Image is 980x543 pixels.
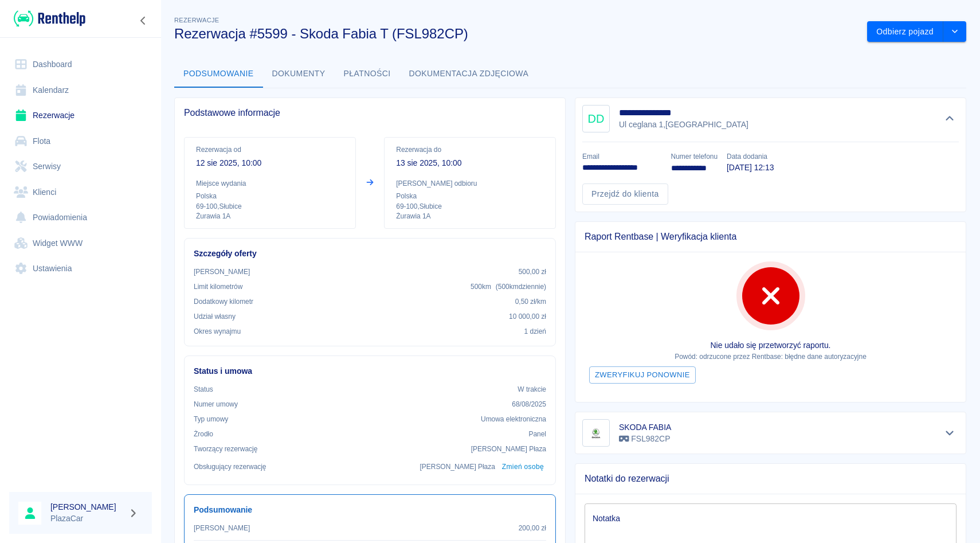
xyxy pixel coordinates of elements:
p: [PERSON_NAME] Płaza [471,444,546,454]
h6: Podsumowanie [194,504,546,516]
img: Image [585,421,607,444]
p: Typ umowy [194,414,228,424]
p: Limit kilometrów [194,282,242,292]
p: Powód: odrzucone przez Rentbase: błędne dane autoryzacyjne [585,351,957,362]
p: 200,00 zł [519,523,546,533]
button: Pokaż szczegóły [940,425,959,441]
h6: Status i umowa [194,365,546,377]
p: PlazaCar [50,513,124,525]
a: Ustawienia [9,256,152,282]
p: 500 km [471,282,546,292]
span: Rezerwacje [174,17,219,24]
p: Data dodania [727,151,774,162]
p: Nie udało się przetworzyć raportu. [585,339,957,351]
p: [PERSON_NAME] [194,523,250,533]
p: Miejsce wydania [196,178,344,189]
p: 0,50 zł /km [515,296,546,307]
p: Polska [396,191,544,201]
button: Zwiń nawigację [135,13,152,28]
button: drop-down [943,21,966,42]
p: Polska [196,191,344,201]
a: Renthelp logo [9,9,85,28]
button: Ukryj szczegóły [940,111,959,127]
a: Dashboard [9,52,152,77]
h3: Rezerwacja #5599 - Skoda Fabia T (FSL982CP) [174,26,858,42]
p: Tworzący rezerwację [194,444,257,454]
a: Serwisy [9,154,152,179]
p: Obsługujący rezerwację [194,462,266,472]
p: Udział własny [194,311,236,322]
p: FSL982CP [619,433,671,445]
p: 13 sie 2025, 10:00 [396,157,544,169]
p: 68/08/2025 [512,399,546,409]
div: DD [582,105,610,132]
p: Rezerwacja do [396,144,544,155]
p: 69-100 , Słubice [196,201,344,212]
a: Powiadomienia [9,205,152,231]
a: Flota [9,128,152,154]
p: Żrodło [194,429,213,439]
p: Żurawia 1A [196,212,344,221]
span: ( 500 km dziennie ) [496,283,546,291]
h6: Szczegóły oferty [194,248,546,260]
button: Dokumenty [263,60,335,88]
p: 69-100 , Słubice [396,201,544,212]
p: Umowa elektroniczna [481,414,546,424]
p: 1 dzień [524,326,546,337]
p: Ul ceglana 1 , [GEOGRAPHIC_DATA] [619,119,748,131]
button: Podsumowanie [174,60,263,88]
p: [PERSON_NAME] Płaza [420,462,495,472]
a: Widget WWW [9,231,152,256]
button: Odbierz pojazd [867,21,943,42]
p: Numer telefonu [671,151,718,162]
h6: SKODA FABIA [619,421,671,433]
a: Klienci [9,179,152,205]
img: Renthelp logo [14,9,85,28]
button: Płatności [335,60,400,88]
a: Kalendarz [9,77,152,103]
p: 10 000,00 zł [509,311,546,322]
span: Podstawowe informacje [184,107,556,119]
p: Email [582,151,662,162]
button: Zmień osobę [500,459,546,475]
p: Numer umowy [194,399,238,409]
p: [PERSON_NAME] odbioru [396,178,544,189]
p: [DATE] 12:13 [727,162,774,174]
span: Notatki do rezerwacji [585,473,957,485]
h6: [PERSON_NAME] [50,501,124,513]
button: Zweryfikuj ponownie [589,366,696,384]
p: [PERSON_NAME] [194,267,250,277]
p: W trakcie [518,384,546,394]
p: 500,00 zł [519,267,546,277]
p: Żurawia 1A [396,212,544,221]
span: Raport Rentbase | Weryfikacja klienta [585,231,957,243]
p: Dodatkowy kilometr [194,296,253,307]
a: Przejdź do klienta [582,183,668,205]
a: Rezerwacje [9,103,152,128]
p: Status [194,384,213,394]
p: 12 sie 2025, 10:00 [196,157,344,169]
button: Dokumentacja zdjęciowa [400,60,538,88]
p: Rezerwacja od [196,144,344,155]
p: Okres wynajmu [194,326,241,337]
p: Panel [529,429,547,439]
